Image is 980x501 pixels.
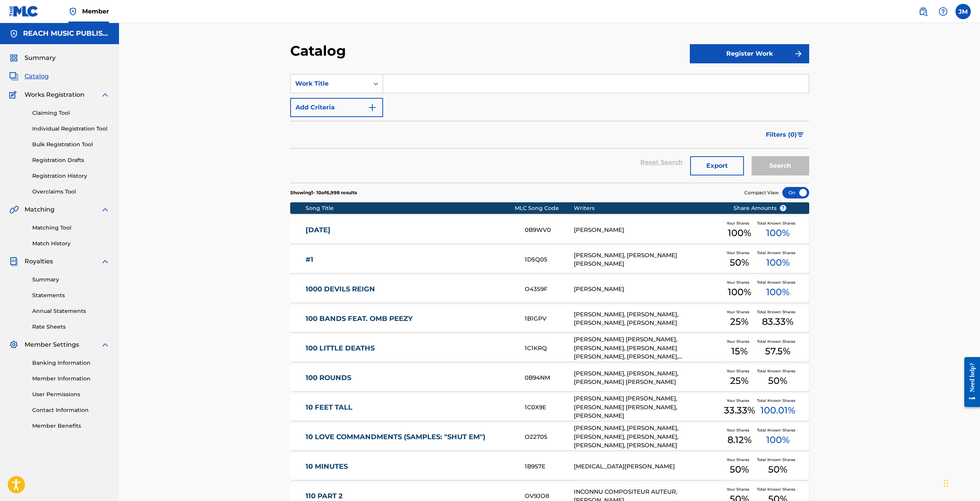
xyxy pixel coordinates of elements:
[935,4,951,19] div: Help
[574,424,722,450] div: [PERSON_NAME], [PERSON_NAME], [PERSON_NAME], [PERSON_NAME], [PERSON_NAME], [PERSON_NAME]
[955,4,971,19] div: User Menu
[942,464,980,501] iframe: Chat Widget
[32,109,110,117] a: Claiming Tool
[290,74,809,183] form: Search Form
[724,403,755,417] span: 33.33 %
[306,314,514,323] a: 100 BANDS FEAT. OMB PEEZY
[574,335,722,361] div: [PERSON_NAME] [PERSON_NAME], [PERSON_NAME], [PERSON_NAME] [PERSON_NAME], [PERSON_NAME], [PERSON_N...
[525,492,574,501] div: OV9JO8
[32,307,110,315] a: Annual Statements
[9,53,18,63] img: Summary
[525,374,574,382] div: 0B94NM
[727,427,752,433] span: Your Shares
[32,224,110,232] a: Matching Tool
[727,309,752,315] span: Your Shares
[515,204,574,212] div: MLC Song Code
[290,42,350,60] h2: Catalog
[757,220,798,226] span: Total Known Shares
[306,226,514,235] a: [DATE]
[727,398,752,403] span: Your Shares
[797,132,804,137] img: filter
[727,457,752,463] span: Your Shares
[9,29,18,38] img: Accounts
[757,457,798,463] span: Total Known Shares
[101,340,110,349] img: expand
[574,204,722,212] div: Writers
[32,422,110,430] a: Member Benefits
[101,90,110,99] img: expand
[760,403,795,417] span: 100.01 %
[727,486,752,492] span: Your Shares
[25,205,55,214] span: Matching
[765,344,790,358] span: 57.5 %
[525,226,574,235] div: 0B9WV0
[9,90,19,99] img: Works Registration
[728,285,751,299] span: 100 %
[757,250,798,256] span: Total Known Shares
[730,463,749,476] span: 50 %
[32,188,110,196] a: Overclaims Tool
[690,44,809,63] button: Register Work
[32,240,110,248] a: Match History
[574,310,722,327] div: [PERSON_NAME], [PERSON_NAME], [PERSON_NAME], [PERSON_NAME]
[757,279,798,285] span: Total Known Shares
[734,204,787,212] span: Share Amounts
[306,255,514,264] a: #1
[32,359,110,367] a: Banking Information
[794,49,803,58] img: f7272a7cc735f4ea7f67.svg
[730,256,749,270] span: 50 %
[32,276,110,284] a: Summary
[525,255,574,264] div: 1D5Q05
[101,257,110,266] img: expand
[574,394,722,420] div: [PERSON_NAME] [PERSON_NAME], [PERSON_NAME] [PERSON_NAME], [PERSON_NAME]
[757,339,798,344] span: Total Known Shares
[306,285,514,294] a: 1000 DEVILS REIGN
[525,403,574,412] div: 1C0X9E
[295,79,364,88] div: Work Title
[368,103,377,112] img: 9d2ae6d4665cec9f34b9.svg
[766,285,790,299] span: 100 %
[768,374,787,388] span: 50 %
[306,462,514,471] a: 10 MINUTES
[25,340,79,349] span: Member Settings
[727,250,752,256] span: Your Shares
[919,7,928,16] img: search
[690,156,744,175] button: Export
[757,486,798,492] span: Total Known Shares
[525,285,574,294] div: O4359F
[525,344,574,353] div: 1C1KRQ
[306,204,515,212] div: Song Title
[290,189,357,196] p: Showing 1 - 10 of 6,998 results
[306,492,514,501] a: 110 PART 2
[25,90,84,99] span: Works Registration
[9,72,18,81] img: Catalog
[101,205,110,214] img: expand
[25,257,53,266] span: Royalties
[916,4,931,19] a: Public Search
[306,344,514,353] a: 100 LITTLE DEATHS
[757,309,798,315] span: Total Known Shares
[32,141,110,149] a: Bulk Registration Tool
[9,257,18,266] img: Royalties
[574,251,722,268] div: [PERSON_NAME], [PERSON_NAME] [PERSON_NAME]
[766,130,797,139] span: Filters ( 0 )
[290,98,383,117] button: Add Criteria
[744,189,779,196] span: Compact View
[32,390,110,398] a: User Permissions
[9,6,39,17] img: MLC Logo
[727,368,752,374] span: Your Shares
[32,323,110,331] a: Rate Sheets
[574,285,722,294] div: [PERSON_NAME]
[25,72,49,81] span: Catalog
[730,374,749,388] span: 25 %
[728,226,751,240] span: 100 %
[23,29,110,38] h5: REACH MUSIC PUBLISHING
[944,472,949,495] div: Drag
[766,256,790,270] span: 100 %
[32,172,110,180] a: Registration History
[731,344,748,358] span: 15 %
[32,406,110,414] a: Contact Information
[32,375,110,383] a: Member Information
